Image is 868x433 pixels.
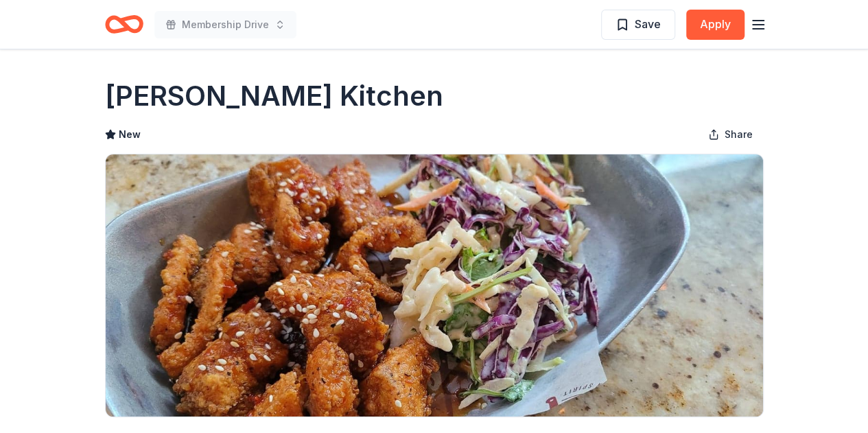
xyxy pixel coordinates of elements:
button: Apply [686,10,744,40]
button: Save [601,10,675,40]
button: Membership Drive [154,11,296,38]
button: Share [697,121,764,148]
span: Save [635,15,661,33]
img: Image for Jack Allen's Kitchen [106,154,763,417]
h1: [PERSON_NAME] Kitchen [105,77,443,115]
span: Share [725,126,753,143]
span: Membership Drive [182,16,269,33]
a: Home [105,8,143,40]
span: New [119,126,141,143]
